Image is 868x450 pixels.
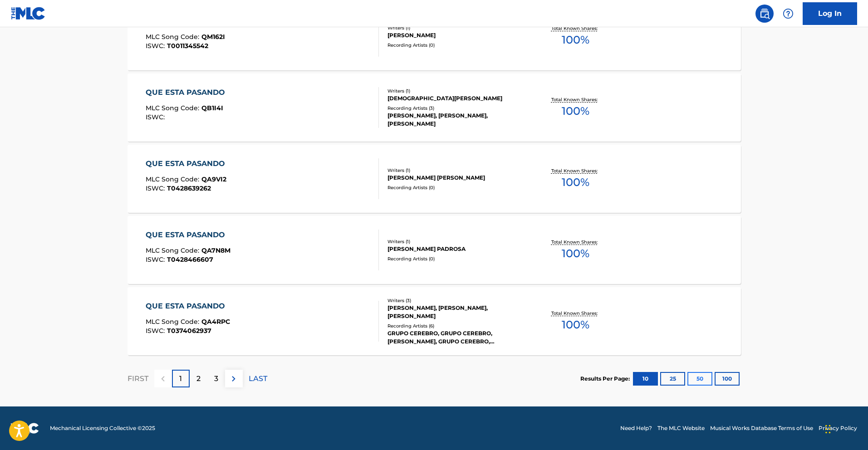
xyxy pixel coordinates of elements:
[551,96,600,103] p: Total Known Shares:
[660,372,685,386] button: 25
[387,323,525,329] div: Recording Artists ( 6 )
[128,2,741,70] a: QUE ESTA PASANDOMLC Song Code:QM162IISWC:T0011345542Writers (1)[PERSON_NAME]Recording Artists (0)...
[146,158,230,169] div: QUE ESTA PASANDO
[387,297,525,304] div: Writers ( 3 )
[387,24,525,31] div: Writers ( 1 )
[128,373,148,384] p: FIRST
[387,105,525,112] div: Recording Artists ( 3 )
[201,175,226,183] span: QA9VI2
[167,184,211,192] span: T0428639262
[562,32,589,48] span: 100 %
[167,42,208,50] span: T0011345542
[710,424,813,432] a: Musical Works Database Terms of Use
[146,87,230,98] div: QUE ESTA PASANDO
[201,246,230,254] span: QA7N8M
[387,184,525,191] div: Recording Artists ( 0 )
[715,372,740,386] button: 100
[620,424,652,432] a: Need Help?
[551,25,600,32] p: Total Known Shares:
[11,423,39,434] img: logo
[50,424,155,432] span: Mechanical Licensing Collective © 2025
[387,42,525,49] div: Recording Artists ( 0 )
[562,245,589,262] span: 100 %
[146,104,201,112] span: MLC Song Code :
[387,174,525,182] div: [PERSON_NAME] [PERSON_NAME]
[551,167,600,174] p: Total Known Shares:
[201,318,230,326] span: QA4RPC
[146,301,230,312] div: QUE ESTA PASANDO
[387,238,525,245] div: Writers ( 1 )
[562,103,589,119] span: 100 %
[228,373,239,384] img: right
[196,373,201,384] p: 2
[783,8,794,19] img: help
[167,327,211,335] span: T0374062937
[146,318,201,326] span: MLC Song Code :
[755,5,774,23] a: Public Search
[146,33,201,41] span: MLC Song Code :
[803,2,857,25] a: Log In
[779,5,797,23] div: Help
[551,239,600,245] p: Total Known Shares:
[657,424,705,432] a: The MLC Website
[214,373,218,384] p: 3
[249,373,267,384] p: LAST
[128,216,741,284] a: QUE ESTA PASANDOMLC Song Code:QA7N8MISWC:T0428466607Writers (1)[PERSON_NAME] PADROSARecording Art...
[825,416,831,443] div: Drag
[823,406,868,450] iframe: Chat Widget
[146,175,201,183] span: MLC Song Code :
[128,73,741,142] a: QUE ESTA PASANDOMLC Song Code:QB1I4IISWC:Writers (1)[DEMOGRAPHIC_DATA][PERSON_NAME]Recording Arti...
[128,145,741,213] a: QUE ESTA PASANDOMLC Song Code:QA9VI2ISWC:T0428639262Writers (1)[PERSON_NAME] [PERSON_NAME]Recordi...
[687,372,712,386] button: 50
[146,113,167,121] span: ISWC :
[179,373,182,384] p: 1
[146,327,167,335] span: ISWC :
[759,8,770,19] img: search
[387,88,525,94] div: Writers ( 1 )
[146,230,230,240] div: QUE ESTA PASANDO
[146,255,167,264] span: ISWC :
[387,304,525,320] div: [PERSON_NAME], [PERSON_NAME], [PERSON_NAME]
[551,310,600,317] p: Total Known Shares:
[562,174,589,191] span: 100 %
[387,94,525,103] div: [DEMOGRAPHIC_DATA][PERSON_NAME]
[167,255,213,264] span: T0428466607
[580,375,632,383] p: Results Per Page:
[387,167,525,174] div: Writers ( 1 )
[146,184,167,192] span: ISWC :
[201,104,223,112] span: QB1I4I
[128,287,741,355] a: QUE ESTA PASANDOMLC Song Code:QA4RPCISWC:T0374062937Writers (3)[PERSON_NAME], [PERSON_NAME], [PER...
[387,31,525,39] div: [PERSON_NAME]
[11,7,46,20] img: MLC Logo
[633,372,658,386] button: 10
[146,246,201,254] span: MLC Song Code :
[387,255,525,262] div: Recording Artists ( 0 )
[146,42,167,50] span: ISWC :
[387,112,525,128] div: [PERSON_NAME], [PERSON_NAME], [PERSON_NAME]
[562,317,589,333] span: 100 %
[819,424,857,432] a: Privacy Policy
[387,329,525,346] div: GRUPO CEREBRO, GRUPO CEREBRO, [PERSON_NAME], GRUPO CEREBRO, [PERSON_NAME]
[387,245,525,253] div: [PERSON_NAME] PADROSA
[201,33,225,41] span: QM162I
